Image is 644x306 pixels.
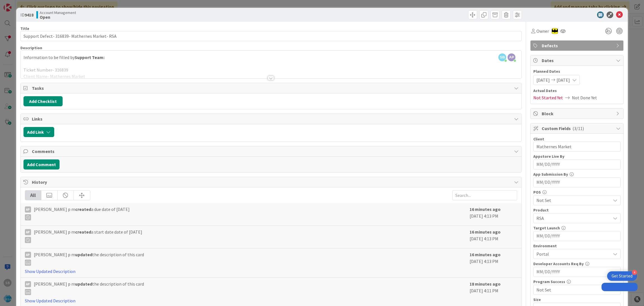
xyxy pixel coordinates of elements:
[533,172,621,176] div: App Submission By
[533,69,621,74] span: Planned Dates
[536,215,611,222] span: RSA
[533,226,621,230] div: Target Launch
[32,116,512,122] span: Links
[75,252,92,257] b: updated
[536,178,617,187] input: MM/DD/YYYY
[533,262,621,266] div: Developer Accounts Req By
[25,190,41,200] div: All
[533,190,621,194] div: POS
[557,77,570,83] span: [DATE]
[25,206,31,213] div: Ap
[542,110,613,117] span: Block
[34,251,144,266] span: [PERSON_NAME] p m the description of this card
[470,281,517,304] div: [DATE] 4:11 PM
[536,28,549,34] span: Owner
[23,159,60,170] button: Add Comment
[533,208,621,212] div: Product
[470,251,517,275] div: [DATE] 4:13 PM
[75,206,91,212] b: created
[25,281,31,287] div: Ap
[34,206,130,220] span: [PERSON_NAME] p m a due date of [DATE]
[536,286,611,293] span: Not Set
[40,10,76,15] span: Account Management
[25,269,75,274] a: Show Updated Description
[75,281,92,287] b: updated
[536,267,617,277] input: MM/DD/YYYY
[533,244,621,248] div: Environment
[612,273,633,279] div: Get Started
[20,26,29,31] label: Title
[536,231,617,241] input: MM/DD/YYYY
[32,85,512,91] span: Tasks
[25,252,31,258] div: Ap
[607,271,637,281] div: Open Get Started checklist, remaining modules: 4
[23,127,54,137] button: Add Link
[470,206,517,223] div: [DATE] 4:13 PM
[572,126,584,131] span: ( 3/11 )
[40,15,76,19] b: Open
[572,94,597,101] span: Not Done Yet
[536,160,617,169] input: MM/DD/YYYY
[542,125,613,132] span: Custom Fields
[452,190,517,200] input: Search...
[20,11,34,18] span: ID
[23,54,519,61] p: Information to be filled by
[470,252,501,257] b: 16 minutes ago
[32,148,512,155] span: Comments
[470,229,501,235] b: 16 minutes ago
[75,229,91,235] b: created
[470,229,517,245] div: [DATE] 4:13 PM
[25,229,31,235] div: Ap
[552,28,558,34] img: AC
[32,179,512,185] span: History
[542,57,613,64] span: Dates
[533,154,621,158] div: Appstore Live By
[536,251,611,257] span: Portal
[533,298,621,302] div: Size
[25,12,34,18] b: 9418
[34,229,142,243] span: [PERSON_NAME] p m a start date date of [DATE]
[20,31,522,41] input: type card name here...
[498,53,506,61] span: SB
[542,42,613,49] span: Defects
[23,96,63,106] button: Add Checklist
[470,281,501,287] b: 18 minutes ago
[533,136,544,142] label: Client
[632,270,637,275] div: 4
[470,206,501,212] b: 16 minutes ago
[536,77,550,83] span: [DATE]
[533,94,563,101] span: Not Started Yet
[75,55,105,60] strong: Support Team:
[533,280,621,284] div: Program Success
[536,197,611,204] span: Not Set
[25,298,75,303] a: Show Updated Description
[508,53,515,61] span: AP
[20,45,42,50] span: Description
[533,88,621,94] span: Actual Dates
[34,281,144,295] span: [PERSON_NAME] p m the description of this card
